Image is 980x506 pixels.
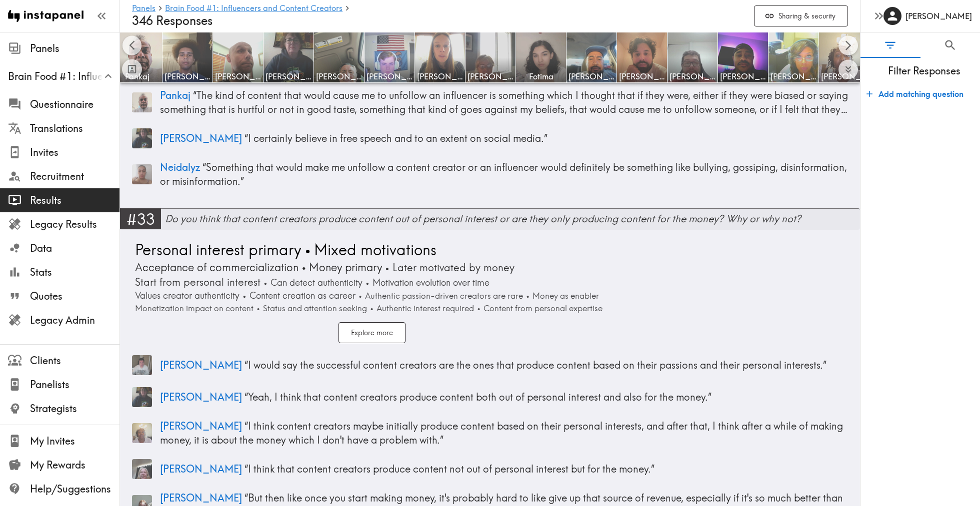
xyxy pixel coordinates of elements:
span: Acceptance of commercialization [132,260,298,275]
img: Panelist thumbnail [132,128,152,148]
a: Panels [132,4,155,13]
a: [PERSON_NAME] [263,32,314,83]
span: Can detect authenticity [268,276,362,289]
span: Strategists [30,402,119,416]
span: Data [30,241,119,255]
span: [PERSON_NAME] [720,71,766,82]
span: [PERSON_NAME] [316,71,362,82]
span: Authentic passion-driven creators are rare [362,290,523,302]
span: [PERSON_NAME] [164,71,210,82]
span: [PERSON_NAME] [417,71,463,82]
a: [PERSON_NAME] [465,32,516,83]
span: Values creator authenticity [132,289,239,302]
a: [PERSON_NAME] [415,32,465,83]
span: • [304,240,311,259]
a: Brain Food #1: Influencers and Content Creators [165,4,342,13]
span: [PERSON_NAME] [160,391,242,403]
img: Panelist thumbnail [132,355,152,375]
p: “ Yeah, I think that content creators produce content both out of personal interest and also for ... [160,390,848,404]
div: Do you think that content creators produce content out of personal interest or are they only prod... [165,212,860,226]
button: Expand to show all items [838,60,858,79]
span: [PERSON_NAME] [160,492,242,504]
img: Panelist thumbnail [132,92,152,112]
span: Content creation as career [247,289,355,302]
span: • [301,260,306,274]
a: Panelist thumbnail[PERSON_NAME] “Yeah, I think that content creators produce content both out of ... [132,383,848,411]
span: [PERSON_NAME] [821,71,867,82]
a: [PERSON_NAME] [566,32,617,83]
span: Search [943,38,957,52]
span: Stats [30,265,119,279]
p: “ I think that content creators produce content not out of personal interest but for the money. ” [160,462,848,476]
span: • [256,303,260,313]
a: Panelist thumbnailPankaj “The kind of content that would cause me to unfollow an influencer is so... [132,84,848,120]
a: [PERSON_NAME] [213,32,263,83]
span: Legacy Admin [30,313,119,327]
button: Explore more [338,322,405,344]
button: Scroll left [122,36,142,55]
a: [PERSON_NAME] [617,32,667,83]
span: Fotima [518,71,564,82]
span: • [365,277,369,288]
a: Panelist thumbnailNeidalyz “Something that would make me unfollow a content creator or an influen... [132,156,848,192]
div: #33 [120,208,161,229]
span: Motivation evolution over time [370,276,489,289]
span: Help/Suggestions [30,482,119,496]
span: [PERSON_NAME] [568,71,614,82]
h6: [PERSON_NAME] [905,10,972,21]
button: Scroll right [838,36,858,55]
span: My Rewards [30,458,119,472]
span: [PERSON_NAME] [467,71,513,82]
span: Clients [30,354,119,368]
span: 346 Responses [132,13,212,28]
span: Money primary [306,260,382,275]
span: Later motivated by money [390,261,514,275]
span: • [385,261,389,274]
a: Pankaj [112,32,162,83]
span: Quotes [30,289,119,303]
span: Mixed motivations [311,240,436,260]
span: Brain Food #1: Influencers and Content Creators [8,69,119,83]
span: Neidalyz [160,161,200,173]
button: Sharing & security [754,5,848,27]
p: “ I certainly believe in free speech and to an extent on social media. ” [160,131,848,145]
span: Monetization impact on content [132,302,253,314]
span: [PERSON_NAME] [160,132,242,144]
a: Panelist thumbnail[PERSON_NAME] “I would say the successful content creators are the ones that pr... [132,351,848,379]
span: • [370,303,373,313]
p: “ I would say the successful content creators are the ones that produce content based on their pa... [160,358,848,372]
a: [PERSON_NAME] [162,32,213,83]
span: • [526,290,529,301]
img: Panelist thumbnail [132,387,152,407]
a: Panelist thumbnail[PERSON_NAME] “I think content creators maybe initially produce content based o... [132,415,848,451]
span: • [242,290,246,301]
span: Invites [30,145,119,159]
span: [PERSON_NAME] [366,71,412,82]
span: [PERSON_NAME] [770,71,816,82]
span: Questionnaire [30,97,119,111]
img: Panelist thumbnail [132,423,152,443]
span: My Invites [30,434,119,448]
span: Pankaj [160,89,190,101]
a: [PERSON_NAME] [718,32,768,83]
img: Panelist thumbnail [132,459,152,479]
span: [PERSON_NAME] [669,71,715,82]
span: • [358,290,362,301]
span: Authentic interest required [374,302,474,314]
a: Panelist thumbnail[PERSON_NAME] “I certainly believe in free speech and to an extent on social me... [132,124,848,152]
img: Panelist thumbnail [132,164,152,184]
a: [PERSON_NAME] [364,32,415,83]
span: Status and attention seeking [260,302,367,314]
a: #33Do you think that content creators produce content out of personal interest or are they only p... [120,208,860,236]
span: Results [30,193,119,207]
span: Panels [30,41,119,55]
span: [PERSON_NAME] [215,71,261,82]
span: [PERSON_NAME] [160,359,242,371]
span: Personal interest primary [132,240,301,260]
p: “ The kind of content that would cause me to unfollow an influencer is something which I thought ... [160,88,848,116]
span: Content from personal expertise [481,302,602,314]
a: Fotima [516,32,566,83]
span: Translations [30,121,119,135]
span: • [477,303,480,313]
